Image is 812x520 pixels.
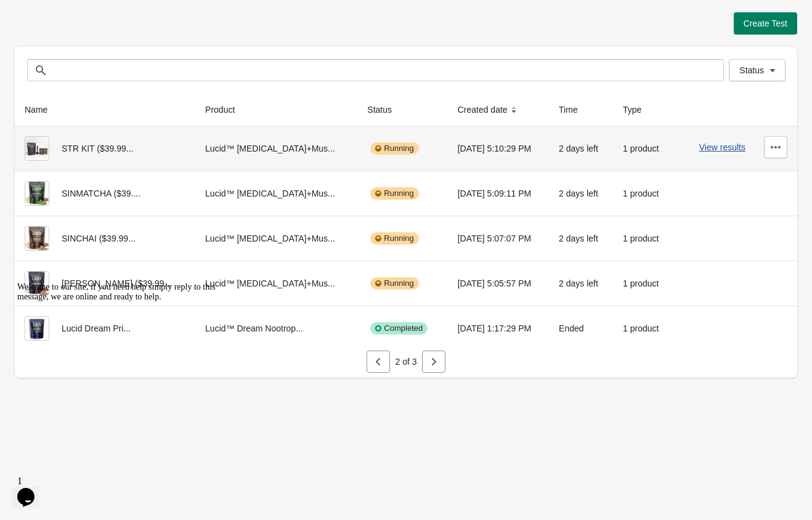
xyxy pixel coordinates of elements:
div: Running [370,277,418,290]
button: Time [554,99,595,121]
div: [DATE] 5:05:57 PM [458,271,539,296]
div: Ended [559,316,603,341]
div: Completed [370,322,428,335]
span: Welcome to our site, if you need help simply reply to this message, we are online and ready to help. [5,5,203,24]
span: Status [739,65,764,75]
div: 2 days left [559,136,603,161]
span: SINCHAI ($39.99... [62,234,136,243]
div: 1 product [623,316,664,341]
iframe: chat widget [12,277,234,465]
div: Lucid™ [MEDICAL_DATA]+Mus... [205,271,347,296]
div: 1 product [623,226,664,251]
div: Welcome to our site, if you need help simply reply to this message, we are online and ready to help. [5,5,227,25]
div: 2 days left [559,181,603,206]
div: [DATE] 5:09:11 PM [458,181,539,206]
div: Running [370,232,418,245]
div: 1 product [623,271,664,296]
div: 1 product [623,136,664,161]
button: View results [699,142,745,152]
div: 1 product [623,181,664,206]
button: Created date [453,99,525,121]
div: Lucid™ [MEDICAL_DATA]+Mus... [205,136,347,161]
button: Type [618,99,659,121]
div: [DATE] 5:07:07 PM [458,226,539,251]
div: 2 days left [559,271,603,296]
span: 2 of 3 [395,357,416,367]
span: STR KIT ($39.99... [62,144,133,153]
button: Status [362,99,409,121]
span: Create Test [744,18,787,28]
button: Status [729,59,786,81]
div: [DATE] 1:17:29 PM [458,316,539,341]
div: [DATE] 5:10:29 PM [458,136,539,161]
div: Lucid™ [MEDICAL_DATA]+Mus... [205,181,347,206]
div: Lucid™ Dream Nootrop... [205,316,347,341]
div: 2 days left [559,226,603,251]
button: Create Test [734,12,797,35]
div: Lucid™ [MEDICAL_DATA]+Mus... [205,226,347,251]
button: Product [200,99,252,121]
div: Running [370,187,418,200]
span: SINMATCHA ($39.... [62,189,140,198]
div: Running [370,142,418,155]
button: Name [20,99,65,121]
iframe: chat widget [12,471,52,508]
